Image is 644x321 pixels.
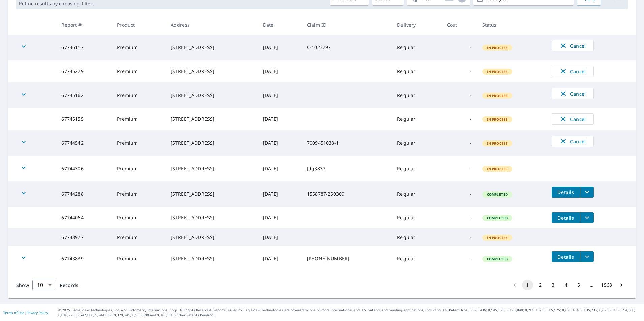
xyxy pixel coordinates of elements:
td: Regular [392,181,442,207]
p: Refine results by choosing filters [19,1,95,7]
td: Premium [111,207,165,228]
td: Regular [392,207,442,228]
button: Go to page 2 [535,280,546,290]
td: 67746117 [56,35,111,60]
td: 67745155 [56,108,111,130]
td: Premium [111,130,165,156]
span: Completed [483,192,512,197]
td: Premium [111,181,165,207]
div: [STREET_ADDRESS] [171,68,252,75]
span: Details [556,189,576,195]
p: © 2025 Eagle View Technologies, Inc. and Pictometry International Corp. All Rights Reserved. Repo... [58,308,641,318]
td: - [442,108,477,130]
button: Go to page 3 [548,280,558,290]
button: detailsBtn-67744064 [552,212,580,223]
div: [STREET_ADDRESS] [171,44,252,51]
button: Go to page 1568 [599,280,614,290]
th: Status [477,15,546,35]
div: [STREET_ADDRESS] [171,140,252,146]
td: 67744542 [56,130,111,156]
span: Details [556,254,576,260]
span: Cancel [559,67,587,75]
td: 67744064 [56,207,111,228]
td: Regular [392,246,442,272]
div: … [586,282,597,288]
button: filesDropdownBtn-67744288 [580,187,594,198]
th: Date [258,15,301,35]
td: Premium [111,60,165,82]
span: In Process [483,141,512,146]
button: Cancel [552,40,594,51]
th: Address [165,15,258,35]
button: Cancel [552,66,594,77]
th: Cost [442,15,477,35]
td: Regular [392,156,442,181]
td: [DATE] [258,181,301,207]
span: Completed [483,216,512,220]
button: Go to page 5 [573,280,584,290]
td: Premium [111,108,165,130]
td: Regular [392,130,442,156]
td: - [442,181,477,207]
button: Cancel [552,113,594,125]
div: [STREET_ADDRESS] [171,234,252,241]
td: 67744306 [56,156,111,181]
td: Regular [392,60,442,82]
span: Records [60,282,78,288]
span: In Process [483,167,512,171]
span: Completed [483,257,512,261]
td: Premium [111,228,165,246]
button: detailsBtn-67743839 [552,251,580,262]
td: [DATE] [258,156,301,181]
span: In Process [483,93,512,98]
td: - [442,82,477,108]
td: 67744288 [56,181,111,207]
button: Go to next page [616,280,627,290]
td: - [442,156,477,181]
td: [DATE] [258,246,301,272]
td: [DATE] [258,60,301,82]
td: Regular [392,35,442,60]
td: 67743839 [56,246,111,272]
th: Report # [56,15,111,35]
td: C-1023297 [301,35,392,60]
div: [STREET_ADDRESS] [171,214,252,221]
span: Details [556,215,576,221]
nav: pagination navigation [508,280,628,290]
td: [DATE] [258,35,301,60]
td: - [442,246,477,272]
td: Premium [111,246,165,272]
button: Cancel [552,136,594,147]
p: | [3,311,48,315]
td: Premium [111,35,165,60]
span: Show [16,282,29,288]
td: - [442,35,477,60]
td: 67745162 [56,82,111,108]
td: [DATE] [258,207,301,228]
div: Show 10 records [32,280,56,290]
td: Regular [392,228,442,246]
div: [STREET_ADDRESS] [171,116,252,122]
button: detailsBtn-67744288 [552,187,580,198]
td: Regular [392,108,442,130]
span: In Process [483,69,512,74]
div: [STREET_ADDRESS] [171,165,252,172]
td: 7009451038-1 [301,130,392,156]
td: 67743977 [56,228,111,246]
div: [STREET_ADDRESS] [171,255,252,262]
div: [STREET_ADDRESS] [171,92,252,99]
th: Claim ID [301,15,392,35]
td: Regular [392,82,442,108]
button: filesDropdownBtn-67743839 [580,251,594,262]
th: Product [111,15,165,35]
span: Cancel [559,137,587,145]
div: [STREET_ADDRESS] [171,191,252,198]
div: 10 [32,276,56,294]
span: Cancel [559,42,587,50]
td: Premium [111,82,165,108]
td: - [442,228,477,246]
td: [DATE] [258,108,301,130]
span: In Process [483,45,512,50]
span: In Process [483,117,512,122]
span: Cancel [559,115,587,123]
